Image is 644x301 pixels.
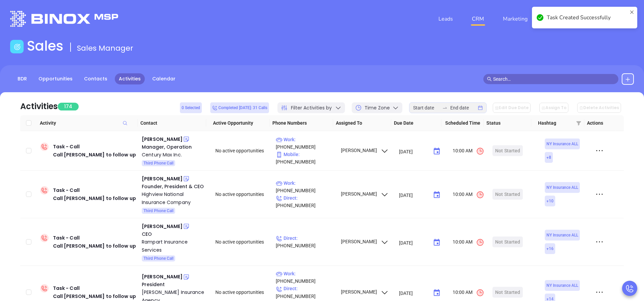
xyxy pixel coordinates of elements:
div: Task Created Successfully [547,14,627,22]
a: Activities [115,73,145,84]
span: 10:00 AM [453,289,484,297]
div: Activities [20,100,58,112]
div: [PERSON_NAME] [142,273,183,281]
div: CEO [142,230,206,238]
span: Direct : [276,195,298,201]
div: Call [PERSON_NAME] to follow up [53,151,136,159]
div: Call [PERSON_NAME] to follow up [53,242,136,250]
a: BDR [14,73,31,84]
div: Task - Call [53,284,136,300]
span: Direct : [276,235,298,241]
span: NY Insurance ALL [546,231,578,239]
input: Search… [493,75,615,83]
div: Task - Call [53,143,136,159]
input: MM/DD/YYYY [399,290,428,297]
span: Third Phone Call [143,207,173,215]
div: Task - Call [53,186,136,202]
input: MM/DD/YYYY [399,148,428,155]
div: [PERSON_NAME] [142,175,183,183]
input: Start date [413,104,439,111]
a: Opportunities [34,73,77,84]
a: Marketing [500,12,530,26]
span: + 10 [546,197,554,205]
span: [PERSON_NAME] [340,289,389,295]
p: [PHONE_NUMBER] [276,285,334,300]
a: Highview National Insurance Company [142,190,206,206]
span: Mobile : [276,152,300,157]
h1: Sales [27,38,63,54]
th: Actions [584,115,616,131]
div: No active opportunities [215,191,270,198]
span: Hashtag [538,119,573,127]
button: Assign To [539,103,568,113]
span: + 8 [546,154,551,161]
input: MM/DD/YYYY [399,239,428,246]
th: Contact [138,115,207,131]
span: [PERSON_NAME] [340,239,389,244]
div: Call [PERSON_NAME] to follow up [53,194,136,202]
div: No active opportunities [215,147,270,154]
th: Scheduled Time [441,115,484,131]
th: Assigned To [333,115,391,131]
span: 10:00 AM [453,147,484,155]
span: NY Insurance ALL [546,282,578,289]
span: 10:00 AM [453,238,484,247]
a: CRM [469,12,487,26]
a: Rampart Insurance Services [142,238,206,254]
div: Call [PERSON_NAME] to follow up [53,292,136,300]
div: No active opportunities [215,289,270,296]
div: [PERSON_NAME] [142,135,183,143]
span: + 16 [546,245,554,252]
span: Sales Manager [77,43,133,53]
span: Work : [276,137,296,142]
span: Third Phone Call [143,255,173,262]
span: swap-right [442,105,448,110]
a: Contacts [80,73,111,84]
a: Calendar [148,73,180,84]
p: [PHONE_NUMBER] [276,179,334,194]
span: search [487,77,492,81]
span: Third Phone Call [143,159,173,167]
button: Choose date, selected date is Sep 22, 2025 [430,145,444,158]
p: [PHONE_NUMBER] [276,151,334,166]
div: [PERSON_NAME] [142,222,183,230]
button: Choose date, selected date is Sep 22, 2025 [430,236,444,249]
span: [PERSON_NAME] [340,148,389,153]
span: Time Zone [365,104,390,111]
span: Completed [DATE]: 31 Calls [212,104,267,111]
div: Not Started [495,236,520,247]
span: to [442,105,448,110]
span: Work : [276,180,296,186]
button: Choose date, selected date is Sep 22, 2025 [430,286,444,300]
th: Active Opportunity [206,115,270,131]
span: Direct : [276,286,298,291]
input: End date [450,104,477,111]
p: [PHONE_NUMBER] [276,234,334,249]
div: Not Started [495,189,520,200]
a: Century Max Inc. [142,151,206,159]
p: [PHONE_NUMBER] [276,136,334,151]
span: 10:00 AM [453,191,484,199]
span: Work : [276,271,296,276]
img: logo [10,11,118,27]
button: Edit Due Date [493,103,531,113]
span: 174 [58,103,79,110]
span: Filter Activities by [291,104,332,111]
button: Choose date, selected date is Sep 22, 2025 [430,188,444,202]
span: NY Insurance ALL [546,140,578,148]
p: [PHONE_NUMBER] [276,194,334,209]
div: Task - Call [53,234,136,250]
span: 0 Selected [182,104,200,111]
div: Not Started [495,145,520,156]
th: Due Date [391,115,441,131]
span: NY Insurance ALL [546,184,578,191]
th: Phone Numbers [270,115,333,131]
a: Leads [436,12,456,26]
p: [PHONE_NUMBER] [276,270,334,285]
th: Status [484,115,531,131]
span: Activity [40,119,135,127]
div: Founder, President & CEO [142,183,206,190]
